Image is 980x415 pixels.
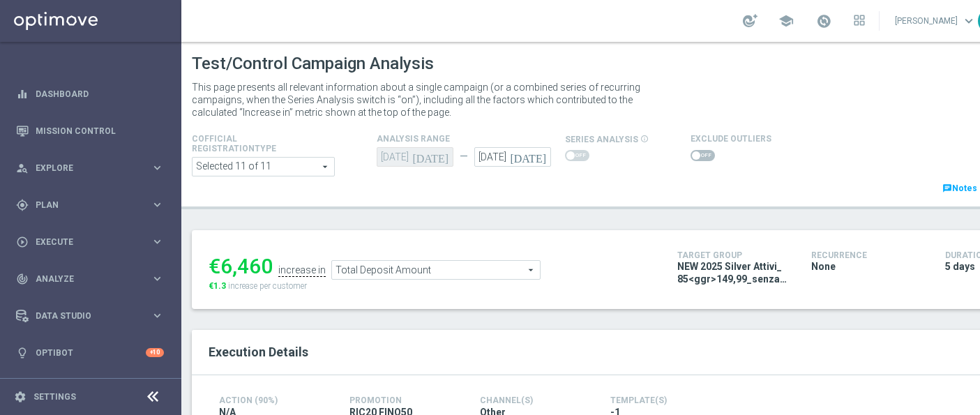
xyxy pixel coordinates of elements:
i: keyboard_arrow_right [151,272,164,285]
i: lightbulb [16,347,29,359]
i: person_search [16,162,29,174]
span: €1.3 [209,281,226,291]
i: play_circle_outline [16,236,29,248]
h4: Target Group [677,250,790,260]
i: settings [14,391,27,403]
span: Execute [36,238,151,246]
div: Dashboard [16,75,164,112]
button: lightbulb Optibot +10 [15,347,165,359]
button: equalizer Dashboard [15,89,165,100]
span: keyboard_arrow_down [961,13,977,29]
h4: Promotion [349,395,459,405]
span: None [811,260,836,273]
input: Select Date [474,147,551,167]
span: Analyze [36,275,151,283]
div: Explore [16,162,151,174]
i: info_outline [640,135,649,143]
a: [PERSON_NAME]keyboard_arrow_down [894,10,978,31]
h4: Recurrence [811,250,924,260]
div: Optibot [16,334,164,371]
button: Mission Control [15,126,165,137]
h4: Exclude Outliers [691,134,771,144]
span: Execution Details [209,345,308,359]
span: Expert Online Expert Retail Master Online Master Retail Other and 6 more [193,158,334,176]
div: increase in [278,264,326,277]
span: series analysis [565,135,638,144]
a: Optibot [36,334,146,371]
i: equalizer [16,88,29,100]
div: — [453,151,474,163]
button: track_changes Analyze keyboard_arrow_right [15,273,165,285]
a: Mission Control [36,112,164,149]
div: +10 [146,348,164,357]
span: school [778,13,794,29]
a: Settings [33,393,76,401]
span: Plan [36,201,151,209]
div: Mission Control [16,112,164,149]
i: keyboard_arrow_right [151,235,164,248]
p: This page presents all relevant information about a single campaign (or a combined series of recu... [192,81,659,119]
i: [DATE] [510,147,551,163]
h4: Action (90%) [219,395,329,405]
div: Data Studio [16,310,151,322]
span: Explore [36,164,151,172]
span: Data Studio [36,312,151,320]
i: keyboard_arrow_right [151,309,164,322]
i: chat [942,183,952,193]
h4: analysis range [377,134,565,144]
div: Analyze [16,273,151,285]
button: Data Studio keyboard_arrow_right [15,310,165,322]
h4: Cofficial Registrationtype [192,134,310,153]
i: gps_fixed [16,199,29,211]
h4: Channel(s) [480,395,589,405]
i: keyboard_arrow_right [151,198,164,211]
span: 5 days [945,260,975,273]
i: keyboard_arrow_right [151,161,164,174]
button: person_search Explore keyboard_arrow_right [15,163,165,174]
span: increase per customer [228,281,307,291]
div: €6,460 [209,254,273,279]
button: gps_fixed Plan keyboard_arrow_right [15,199,165,211]
div: Execute [16,236,151,248]
i: track_changes [16,273,29,285]
a: Dashboard [36,75,164,112]
h1: Test/Control Campaign Analysis [192,54,434,74]
i: [DATE] [412,147,453,163]
div: Plan [16,199,151,211]
button: play_circle_outline Execute keyboard_arrow_right [15,236,165,248]
span: NEW 2025 Silver Attivi_ 85<ggr>149,99_senza saldo [677,260,790,285]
